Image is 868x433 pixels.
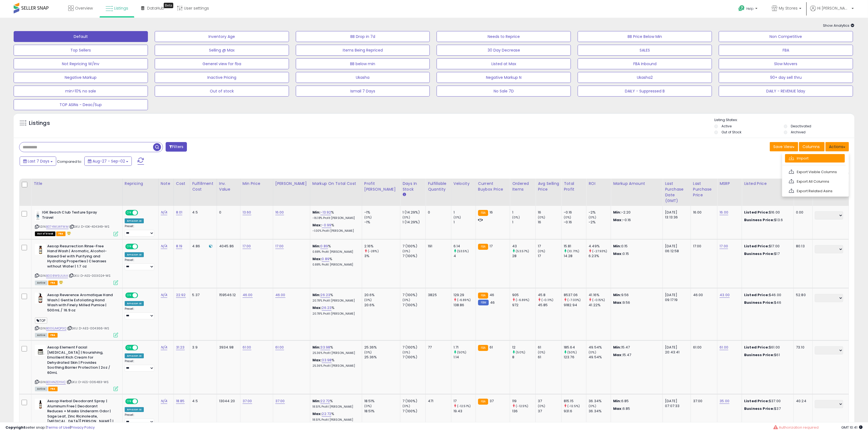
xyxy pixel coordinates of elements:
[402,210,425,215] div: 1 (14.29%)
[578,72,712,83] button: Ukasha2
[312,210,358,220] div: %
[320,345,330,350] a: 33.98
[589,293,611,297] div: 41.16%
[744,243,769,249] b: Listed Price:
[665,210,687,220] div: [DATE] 13:13:36
[296,45,430,56] button: Items Being Repriced
[693,293,713,297] div: 46.00
[14,31,148,42] button: Default
[720,210,728,215] a: 16.00
[35,244,118,284] div: ASIN:
[364,293,400,297] div: 20.6%
[35,293,46,303] img: 314rTcyYIaL._SL40_.jpg
[155,86,289,97] button: Out of stock
[564,244,586,249] div: 15.81
[312,256,322,261] b: Max:
[322,305,332,311] a: 26.23
[693,210,713,215] div: 16.00
[312,244,358,254] div: %
[720,243,728,249] a: 17.00
[512,181,533,192] div: Ordered Items
[428,293,447,297] div: 3825
[176,292,186,298] a: 22.92
[275,292,285,298] a: 46.00
[437,45,571,56] button: 30 Day Decrease
[364,215,372,219] small: (0%)
[312,210,321,215] b: Min:
[744,300,774,305] b: Business Price:
[613,251,658,256] p: 0.15
[35,210,118,236] div: ASIN:
[779,5,798,11] span: My Stores
[721,124,732,128] label: Active
[719,72,853,83] button: 90+ day sell thru
[437,31,571,42] button: Needs to Reprice
[512,220,535,225] div: 1
[166,142,187,152] button: Filters
[613,251,623,256] strong: Max:
[364,303,400,308] div: 20.6%
[516,298,529,302] small: (-6.89%)
[35,399,46,410] img: 310a33ZeKbL._SL40_.jpg
[744,293,789,297] div: $46.00
[219,293,236,297] div: 159546.12
[28,158,49,164] span: Last 7 Days
[613,293,658,297] p: 9.56
[161,345,167,350] a: N/A
[825,142,849,151] button: Actions
[613,243,621,249] strong: Min:
[720,398,729,404] a: 35.00
[770,142,798,151] button: Save View
[35,317,47,324] span: TOP
[93,158,125,164] span: Aug-27 - Sep-02
[312,181,360,187] div: Markup on Total Cost
[744,292,769,297] b: Listed Price:
[71,425,95,430] a: Privacy Policy
[454,181,473,187] div: Velocity
[457,249,469,253] small: (53.5%)
[35,210,41,221] img: 31W0TAAZqAL._SL40_.jpg
[125,181,156,187] div: Repricing
[48,333,58,338] span: FBA
[275,181,308,187] div: [PERSON_NAME]
[744,244,789,249] div: $17.00
[137,293,146,298] span: OFF
[155,72,289,83] button: Inactive Pricing
[312,345,321,350] b: Min:
[454,303,476,308] div: 138.86
[312,305,358,315] div: %
[47,425,70,430] a: Terms of Use
[46,273,68,278] a: B008W5UUAA
[744,345,769,350] b: Listed Price:
[817,5,850,11] span: Hi [PERSON_NAME]
[744,210,789,215] div: $16.00
[490,345,493,350] span: 61
[791,124,811,128] label: Deactivated
[538,293,561,297] div: 45.8
[69,273,111,278] span: | SKU: D-AES-003024-WS
[219,210,236,215] div: 0
[720,292,730,298] a: 43.00
[46,326,66,331] a: B00EJMQP3Q
[402,249,410,253] small: (0%)
[567,298,581,302] small: (-7.03%)
[14,45,148,56] button: Top Sellers
[320,398,330,404] a: 22.72
[176,181,188,187] div: Cost
[312,299,358,303] p: 20.78% Profit [PERSON_NAME]
[478,210,488,216] small: FBA
[402,254,425,258] div: 7 (100%)
[243,210,251,215] a: 13.60
[538,210,561,215] div: 16
[312,223,358,233] div: %
[719,86,853,97] button: DAILY - REVENUE 1day
[428,181,449,192] div: Fulfillable Quantity
[312,292,321,297] b: Min:
[613,210,621,215] strong: Min:
[14,86,148,97] button: min>10% no sale
[693,181,715,198] div: Last Purchase Price
[478,244,488,250] small: FBA
[454,210,476,215] div: 1
[20,157,56,166] button: Last 7 Days
[613,300,623,305] strong: Max:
